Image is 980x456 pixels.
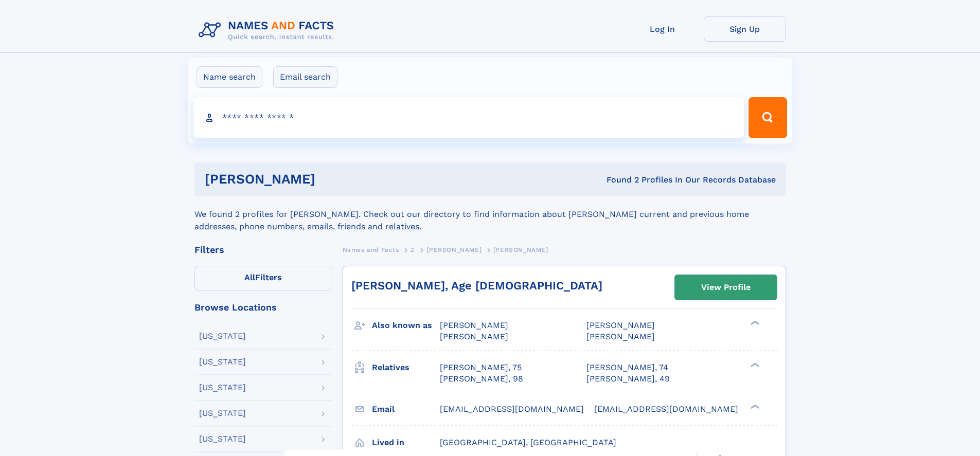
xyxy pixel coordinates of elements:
[372,434,440,451] h3: Lived in
[594,404,738,414] span: [EMAIL_ADDRESS][DOMAIN_NAME]
[199,384,246,392] div: [US_STATE]
[675,275,777,300] a: View Profile
[426,246,482,253] span: [PERSON_NAME]
[586,320,655,330] span: [PERSON_NAME]
[461,174,776,186] div: Found 2 Profiles In Our Records Database
[440,404,584,414] span: [EMAIL_ADDRESS][DOMAIN_NAME]
[194,303,332,312] div: Browse Locations
[426,243,482,256] a: [PERSON_NAME]
[704,16,786,42] a: Sign Up
[586,362,668,373] a: [PERSON_NAME], 74
[372,317,440,334] h3: Also known as
[493,246,548,253] span: [PERSON_NAME]
[199,435,246,443] div: [US_STATE]
[197,66,262,88] label: Name search
[440,362,522,373] a: [PERSON_NAME], 75
[748,403,760,410] div: ❯
[411,246,415,253] span: Z
[372,400,440,418] h3: Email
[748,361,760,368] div: ❯
[748,320,760,326] div: ❯
[411,243,415,256] a: Z
[440,332,508,341] span: [PERSON_NAME]
[199,332,246,340] div: [US_STATE]
[701,276,751,299] div: View Profile
[194,245,332,254] div: Filters
[621,16,704,42] a: Log In
[244,272,255,282] span: All
[194,16,343,44] img: Logo Names and Facts
[586,332,655,341] span: [PERSON_NAME]
[199,358,246,366] div: [US_STATE]
[194,266,332,290] label: Filters
[351,279,602,292] a: [PERSON_NAME], Age [DEMOGRAPHIC_DATA]
[205,173,461,186] h1: [PERSON_NAME]
[440,320,508,330] span: [PERSON_NAME]
[343,243,399,256] a: Names and Facts
[372,359,440,376] h3: Relatives
[440,373,523,385] a: [PERSON_NAME], 98
[199,409,246,417] div: [US_STATE]
[586,373,670,385] a: [PERSON_NAME], 49
[749,97,787,138] button: Search Button
[440,437,616,447] span: [GEOGRAPHIC_DATA], [GEOGRAPHIC_DATA]
[273,66,337,88] label: Email search
[194,196,786,233] div: We found 2 profiles for [PERSON_NAME]. Check out our directory to find information about [PERSON_...
[193,97,744,138] input: search input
